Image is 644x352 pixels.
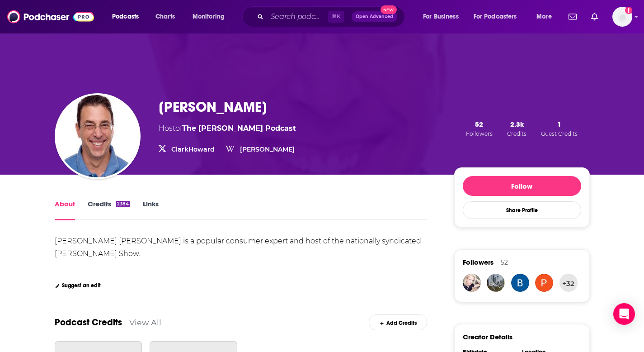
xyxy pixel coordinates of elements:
button: 1Guest Credits [538,119,580,138]
span: Open Advanced [356,14,393,19]
a: Credits2384 [88,200,130,220]
button: open menu [106,10,150,24]
div: Search podcasts, credits, & more... [251,6,414,27]
button: Follow [463,176,581,196]
span: Credits [507,130,526,137]
span: More [536,10,552,23]
span: 2.3k [510,120,524,128]
a: View All [129,318,161,327]
button: Open AdvancedNew [352,11,397,22]
button: open menu [468,10,530,24]
a: ClarkHoward [171,145,215,153]
button: open menu [530,10,563,24]
span: New [381,5,397,14]
a: The Clark Howard Podcast [182,124,296,133]
input: Search podcasts, credits, & more... [267,10,328,24]
img: Podchaser - Follow, Share and Rate Podcasts [7,8,94,25]
h3: Creator Details [463,333,512,341]
div: 52 [501,258,508,266]
img: User Profile [612,7,632,27]
div: Open Intercom Messenger [613,303,635,325]
a: Show notifications dropdown [588,9,602,24]
button: Show profile menu [612,7,632,27]
a: Add Credits [369,314,427,330]
img: LTG02 [463,274,481,292]
span: of [175,124,296,133]
span: Followers [466,130,493,137]
span: ⌘ K [328,11,344,23]
button: 52Followers [463,119,495,138]
button: Share Profile [463,201,581,219]
a: [PERSON_NAME] [240,145,295,153]
a: Charts [150,10,180,24]
span: Host [159,124,175,133]
button: 2.3kCredits [504,119,529,138]
img: Tftpro [487,274,505,292]
span: For Business [423,10,459,23]
div: 2384 [116,201,130,207]
div: [PERSON_NAME] [PERSON_NAME] is a popular consumer expert and host of the nationally syndicated [P... [55,237,423,258]
a: Suggest an edit [55,282,101,289]
img: Clark Howard [56,95,139,177]
a: Links [143,200,159,220]
span: Podcasts [112,10,139,23]
span: Monitoring [193,10,225,23]
svg: Add a profile image [625,7,632,14]
span: Logged in as kbastian [612,7,632,27]
h1: [PERSON_NAME] [159,98,267,116]
button: open menu [417,10,470,24]
span: 1 [557,120,561,128]
span: Followers [463,258,494,266]
a: About [55,200,75,220]
a: Show notifications dropdown [565,9,580,24]
button: +32 [559,274,578,292]
img: Golf77 [511,274,529,292]
img: POOFcourse [535,274,553,292]
span: For Podcasters [474,10,517,23]
span: Charts [155,10,175,23]
a: Podcast Credits [55,317,122,328]
button: open menu [186,10,236,24]
span: 52 [475,120,483,128]
span: Guest Credits [541,130,578,137]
